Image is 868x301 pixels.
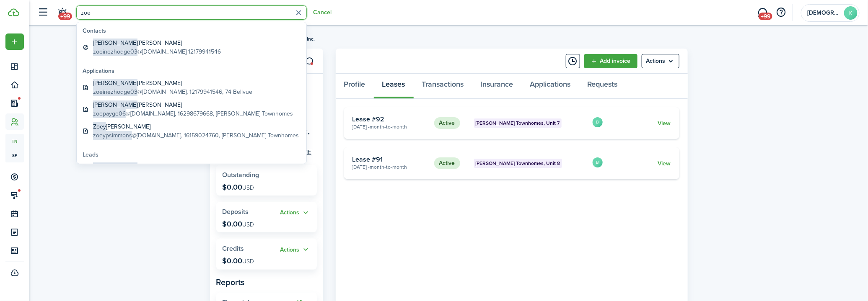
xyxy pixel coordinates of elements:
a: Transactions [414,74,472,99]
global-search-list-title: Applications [83,67,304,75]
global-search-list-title: Leads [83,150,304,159]
span: Month-to-month [370,163,407,171]
a: tn [5,134,24,148]
span: Credits [223,244,244,253]
span: USD [243,220,254,229]
a: Insurance [472,74,522,99]
input: Search for anything... [76,5,307,20]
span: +99 [58,13,72,20]
span: zoeinezhodge03 [93,47,137,56]
a: View [658,159,671,168]
menu-btn: Actions [642,54,679,68]
span: Deposits [223,207,249,216]
a: Zoey[PERSON_NAME]zoeypsimmons@[DOMAIN_NAME], 16159024760, [PERSON_NAME] Townhomes [79,120,304,142]
global-search-item-title: [PERSON_NAME] [93,79,252,87]
button: Timeline [566,54,580,68]
a: Messaging [755,2,771,23]
a: Notifications [54,2,70,23]
status: Active [434,117,460,129]
global-search-item-description: @[DOMAIN_NAME] 12179941546 [93,47,221,56]
button: Clear search [292,6,305,19]
card-title: Lease #91 [352,156,428,163]
a: [PERSON_NAME][PERSON_NAME]zoepayge06@[DOMAIN_NAME], 16298679668, [PERSON_NAME] Townhomes [79,98,304,120]
button: Actions [280,245,311,255]
span: USD [243,257,254,266]
global-search-item-title: [PERSON_NAME] [93,39,221,47]
p: $0.00 [223,220,254,228]
a: Profile [336,74,374,99]
img: TenantCloud [8,8,19,16]
card-title: Lease #92 [352,116,428,123]
span: Zoey [93,122,106,131]
a: Applications [522,74,579,99]
button: Open resource center [774,5,788,20]
span: Month-to-month [370,123,407,131]
status: Active [434,157,460,169]
a: Add invoice [584,54,637,68]
card-description: [DATE] - [352,123,428,131]
a: sp [5,148,24,162]
span: +99 [759,13,772,20]
span: Outstanding [223,170,259,180]
a: [PERSON_NAME][PERSON_NAME] [79,160,304,182]
panel-main-subtitle: Reports [216,276,317,288]
global-search-item-description: @[DOMAIN_NAME], 16159024760, [PERSON_NAME] Townhomes [93,131,299,140]
span: [PERSON_NAME] [93,79,137,87]
avatar-text: K [844,6,858,20]
span: [PERSON_NAME] Townhomes, Unit 8 [476,160,560,167]
p: $0.00 [223,257,254,265]
span: [PERSON_NAME] [93,100,137,109]
button: Open menu [280,208,311,218]
button: Actions [280,208,311,218]
a: Requests [579,74,626,99]
span: USD [243,183,254,192]
span: [PERSON_NAME] [93,162,137,171]
global-search-item-description: @[DOMAIN_NAME], 16298679668, [PERSON_NAME] Townhomes [93,109,293,118]
button: Open sidebar [35,5,51,21]
global-search-item-title: [PERSON_NAME] [93,162,182,171]
a: [PERSON_NAME][PERSON_NAME]zoeinezhodge03@[DOMAIN_NAME] 12179941546 [79,36,304,58]
span: Krishna [807,10,841,16]
span: [PERSON_NAME] [93,39,137,47]
p: $0.00 [223,183,254,191]
span: [PERSON_NAME] Townhomes, Unit 7 [476,119,560,127]
global-search-list-title: Contacts [83,26,304,35]
a: [PERSON_NAME][PERSON_NAME]zoeinezhodge03@[DOMAIN_NAME], 12179941546, 74 Bellvue [79,77,304,98]
card-description: [DATE] - [352,163,428,171]
global-search-item-title: [PERSON_NAME] [93,100,293,109]
button: Open menu [280,245,311,255]
span: zoeypsimmons [93,131,132,140]
global-search-item-description: @[DOMAIN_NAME], 12179941546, 74 Bellvue [93,87,252,96]
a: View [658,119,671,128]
global-search-item-title: [PERSON_NAME] [93,122,299,131]
span: zoeinezhodge03 [93,87,137,96]
button: Open menu [642,54,679,68]
button: Cancel [313,9,332,16]
span: zoepayge06 [93,109,126,118]
button: Open menu [5,33,24,50]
